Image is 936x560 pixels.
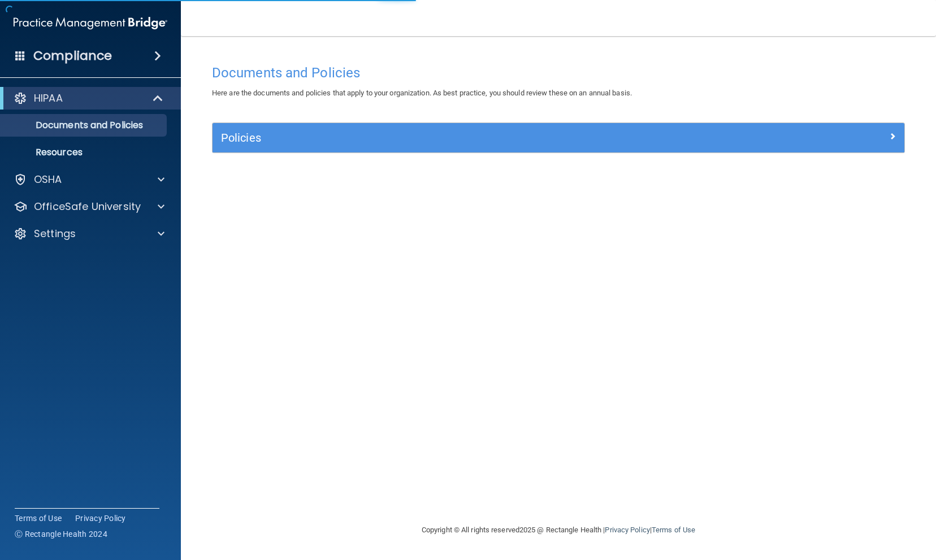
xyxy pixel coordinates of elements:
p: Settings [34,227,76,240]
a: HIPAA [14,91,164,105]
a: Terms of Use [652,526,695,534]
span: Here are the documents and policies that apply to your organization. As best practice, you should... [212,89,632,97]
p: HIPAA [34,91,63,105]
span: Ⓒ Rectangle Health 2024 [15,528,107,540]
div: Copyright © All rights reserved 2025 @ Rectangle Health | | [352,512,765,548]
h5: Policies [221,132,723,144]
a: OfficeSafe University [14,200,164,213]
a: Privacy Policy [605,526,649,534]
a: OSHA [14,173,164,186]
p: OSHA [34,173,62,186]
p: OfficeSafe University [34,200,141,213]
a: Terms of Use [15,513,62,524]
a: Privacy Policy [75,513,126,524]
h4: Documents and Policies [212,65,905,80]
p: Documents and Policies [7,120,162,131]
p: Resources [7,147,162,158]
a: Settings [14,227,164,240]
img: PMB logo [14,12,167,34]
h4: Compliance [33,48,112,64]
a: Policies [221,129,896,147]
